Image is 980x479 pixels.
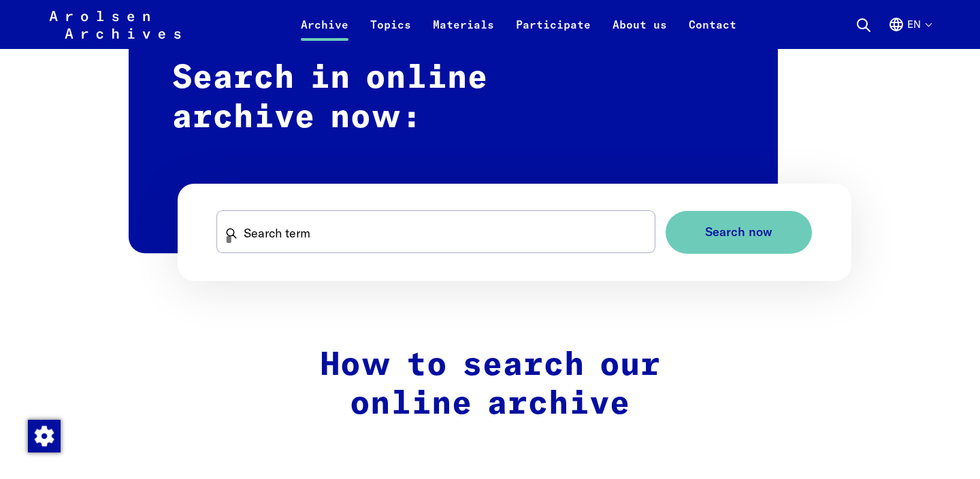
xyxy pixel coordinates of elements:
span: Search now [705,225,772,239]
a: Topics [359,16,422,49]
button: Search now [666,211,812,254]
a: Archive [290,16,359,49]
img: Change consent [28,420,61,452]
a: Participate [505,16,602,49]
button: English, language selection [888,16,931,49]
h2: How to search our online archive [202,346,778,425]
div: Change consent [27,419,60,452]
a: About us [602,16,678,49]
a: Materials [422,16,505,49]
nav: Primary [290,8,747,41]
a: Contact [678,16,747,49]
h2: Search in online archive now: [129,32,778,253]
